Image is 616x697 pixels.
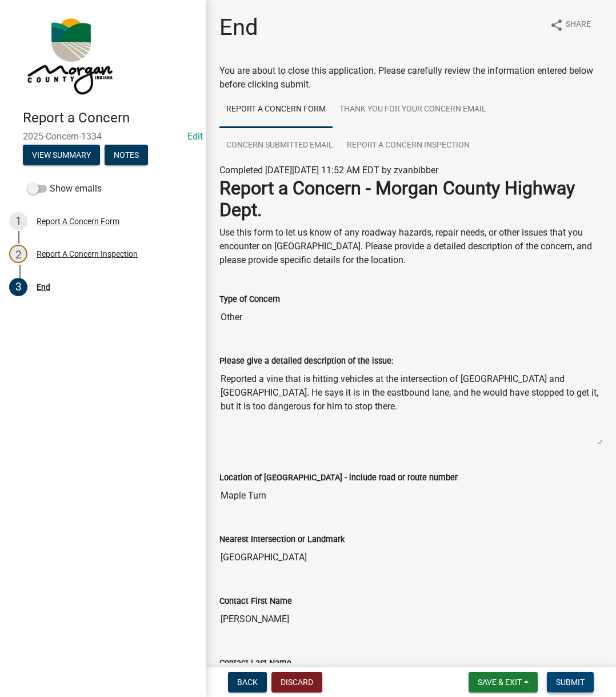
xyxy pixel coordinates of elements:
span: Back [237,678,258,687]
button: Save & Exit [469,672,538,692]
label: Contact Last Name [219,659,291,667]
button: Discard [271,672,322,692]
p: Use this form to let us know of any roadway hazards, repair needs, or other issues that you encou... [219,226,602,267]
a: Report A Concern Form [219,91,333,128]
wm-modal-confirm: Edit Application Number [187,131,203,142]
a: Edit [187,131,203,142]
label: Location of [GEOGRAPHIC_DATA] - include road or route number [219,474,458,482]
textarea: Reported a vine that is hitting vehicles at the intersection of [GEOGRAPHIC_DATA] and [GEOGRAPHIC... [219,368,602,445]
button: Submit [547,672,594,692]
label: Contact First Name [219,598,292,606]
label: Show emails [27,182,102,196]
div: Report A Concern Inspection [37,250,138,258]
label: Type of Concern [219,296,280,304]
a: Thank You for Your Concern Email [333,91,493,128]
button: shareShare [541,14,600,36]
span: Completed [DATE][DATE] 11:52 AM EDT by zvanbibber [219,165,438,176]
i: share [550,18,563,32]
button: Notes [105,145,148,165]
div: End [37,283,50,291]
div: Report A Concern Form [37,217,119,225]
span: 2025-Concern-1334 [23,131,183,142]
strong: Report a Concern - Morgan County Highway Dept. [219,177,575,221]
button: Back [228,672,267,692]
div: 3 [9,278,27,296]
a: Concern Submitted Email [219,128,340,164]
span: Save & Exit [478,678,522,687]
span: Share [566,18,591,32]
h1: End [219,14,258,41]
img: Morgan County, Indiana [23,12,115,98]
div: 1 [9,212,27,230]
wm-modal-confirm: Summary [23,151,100,160]
label: Nearest Intersection or Landmark [219,536,345,544]
span: Submit [556,678,585,687]
a: Report A Concern Inspection [340,128,477,164]
div: 2 [9,245,27,263]
label: Please give a detailed description of the issue: [219,357,393,365]
wm-modal-confirm: Notes [105,151,148,160]
button: View Summary [23,145,100,165]
h4: Report a Concern [23,110,197,126]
